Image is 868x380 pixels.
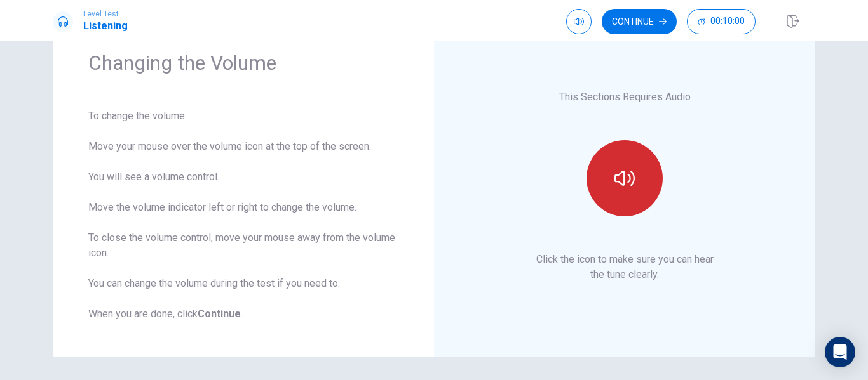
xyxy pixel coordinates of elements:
[825,337,855,367] div: Open Intercom Messenger
[88,50,398,75] h1: Changing the Volume
[559,89,691,105] p: This Sections Requires Audio
[710,16,745,27] span: 00:10:00
[88,108,398,322] div: To change the volume: Move your mouse over the volume icon at the top of the screen. You will see...
[83,10,128,18] span: Level Test
[83,18,128,34] h1: Listening
[687,9,756,34] button: 00:10:00
[602,9,677,34] button: Continue
[536,252,714,282] p: Click the icon to make sure you can hear the tune clearly.
[198,308,241,320] b: Continue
